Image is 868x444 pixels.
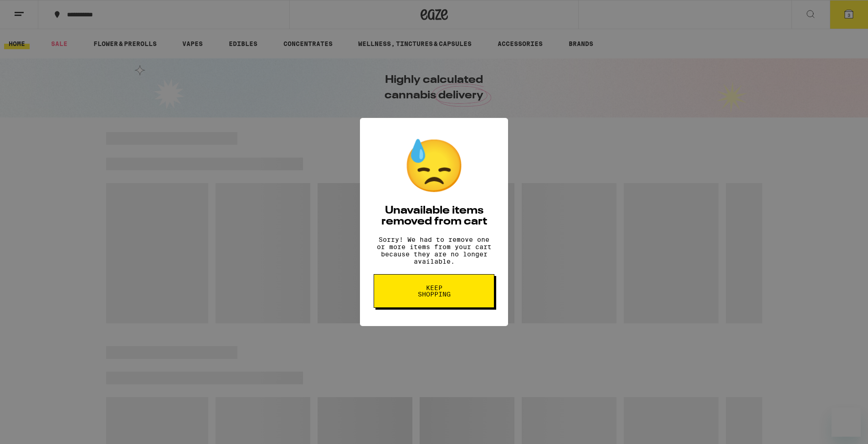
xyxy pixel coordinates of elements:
span: Keep Shopping [411,285,457,297]
iframe: Button to launch messaging window [832,408,861,437]
h2: Unavailable items removed from cart [374,205,494,227]
div: 😓 [402,136,466,196]
p: Sorry! We had to remove one or more items from your cart because they are no longer available. [374,236,494,265]
button: Keep Shopping [374,274,494,308]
